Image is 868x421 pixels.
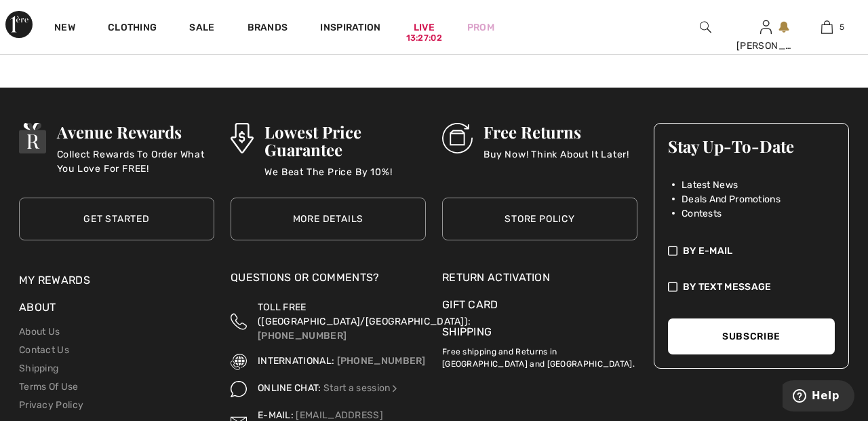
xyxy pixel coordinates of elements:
[442,297,637,313] a: Gift Card
[323,382,400,394] a: Start a session
[231,300,247,343] img: Toll Free (Canada/US)
[682,178,738,192] span: Latest News
[248,22,288,36] a: Brands
[19,399,83,411] a: Privacy Policy
[442,198,637,240] a: Store Policy
[682,206,722,221] span: Contests
[668,137,835,155] h3: Stay Up-To-Date
[682,192,781,206] span: Deals And Promotions
[231,270,426,293] div: Questions or Comments?
[19,344,69,356] a: Contact Us
[258,330,347,342] a: [PHONE_NUMBER]
[736,39,796,53] div: [PERSON_NAME]
[406,32,442,45] div: 13:27:02
[337,355,426,367] a: [PHONE_NUMBER]
[19,123,46,153] img: Avenue Rewards
[821,19,833,35] img: My Bag
[442,325,492,338] a: Shipping
[797,19,856,35] a: 5
[683,244,733,258] span: By E-mail
[668,318,835,354] button: Subscribe
[668,280,677,294] img: check
[264,165,426,192] p: We Beat The Price By 10%!
[390,384,399,393] img: Online Chat
[442,123,473,153] img: Free Returns
[258,382,321,394] span: ONLINE CHAT:
[258,409,294,421] span: E-MAIL:
[442,340,637,370] p: Free shipping and Returns in [GEOGRAPHIC_DATA] and [GEOGRAPHIC_DATA].
[19,299,214,323] div: About
[760,20,772,33] a: Sign In
[484,147,629,175] p: Buy Now! Think About It Later!
[700,19,711,35] img: search the website
[231,123,254,153] img: Lowest Price Guarantee
[19,326,60,337] a: About Us
[5,11,33,38] img: 1ère Avenue
[57,147,214,175] p: Collect Rewards To Order What You Love For FREE!
[189,22,214,36] a: Sale
[484,123,629,141] h3: Free Returns
[760,19,772,35] img: My Info
[783,380,854,414] iframe: Opens a widget where you can find more information
[467,20,494,35] a: Prom
[414,20,435,35] a: Live13:27:02
[108,22,157,36] a: Clothing
[19,363,58,374] a: Shipping
[683,280,772,294] span: By Text Message
[19,274,90,287] a: My Rewards
[668,244,677,258] img: check
[258,355,334,367] span: INTERNATIONAL:
[231,354,247,370] img: International
[258,301,471,327] span: TOLL FREE ([GEOGRAPHIC_DATA]/[GEOGRAPHIC_DATA]):
[442,270,637,286] a: Return Activation
[54,22,75,36] a: New
[19,198,214,240] a: Get Started
[840,21,844,33] span: 5
[19,381,79,392] a: Terms Of Use
[231,381,247,397] img: Online Chat
[231,198,426,240] a: More Details
[320,22,380,36] span: Inspiration
[57,123,214,141] h3: Avenue Rewards
[264,123,426,158] h3: Lowest Price Guarantee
